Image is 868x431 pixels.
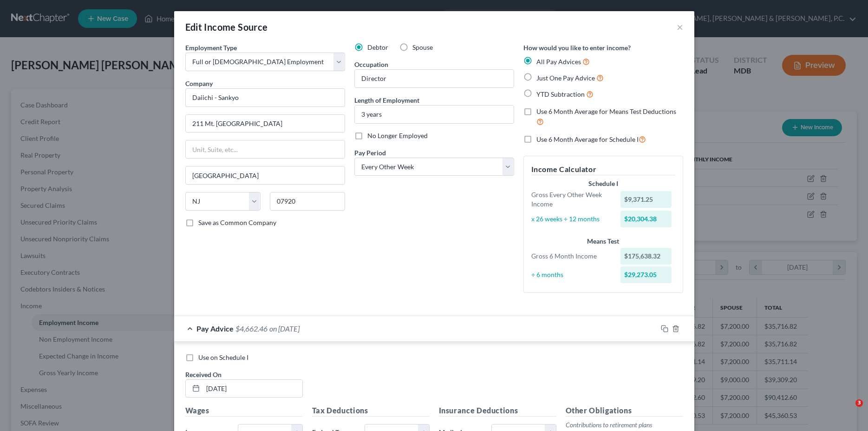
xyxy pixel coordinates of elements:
input: Unit, Suite, etc... [186,140,345,158]
div: $29,273.05 [620,266,672,283]
h5: Insurance Deductions [439,405,556,417]
input: MM/DD/YYYY [203,380,302,398]
span: Save as Common Company [198,219,276,226]
div: $9,371.25 [620,191,672,208]
span: $4,662.46 [235,324,268,333]
label: Length of Employment [354,95,419,105]
div: Edit Income Source [185,20,268,33]
h5: Income Calculator [531,164,675,175]
label: How would you like to enter income? [523,43,631,53]
span: Pay Advice [196,324,234,333]
div: $175,638.32 [620,248,672,265]
div: Gross Every Other Week Income [527,190,616,209]
div: $20,304.38 [620,211,672,227]
p: Contributions to retirement plans [566,420,683,430]
span: Spouse [412,43,433,51]
h5: Tax Deductions [312,405,430,417]
span: Debtor [367,43,388,51]
span: Company [185,80,213,87]
label: Occupation [354,60,388,69]
input: -- [355,70,514,87]
input: Enter zip... [270,192,345,211]
span: Use 6 Month Average for Means Test Deductions [536,107,676,115]
input: Enter address... [186,115,345,133]
div: Gross 6 Month Income [527,252,616,261]
span: Received On [185,371,222,378]
span: Use 6 Month Average for Schedule I [536,135,639,143]
span: 3 [855,399,863,407]
div: ÷ 6 months [527,270,616,279]
h5: Wages [185,405,303,417]
span: Employment Type [185,44,237,52]
div: x 26 weeks ÷ 12 months [527,214,616,224]
iframe: Intercom live chat [836,399,859,422]
h5: Other Obligations [566,405,683,417]
span: Use on Schedule I [198,353,248,361]
span: All Pay Advices [536,58,581,66]
input: Search company by name... [185,88,345,107]
input: ex: 2 years [355,106,514,123]
span: Pay Period [354,149,386,157]
span: Just One Pay Advice [536,74,595,82]
input: Enter city... [186,166,345,184]
span: on [DATE] [269,324,300,333]
button: × [677,21,683,33]
div: Schedule I [531,179,675,188]
div: Means Test [531,237,675,246]
span: YTD Subtraction [536,90,585,98]
span: No Longer Employed [367,132,428,139]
